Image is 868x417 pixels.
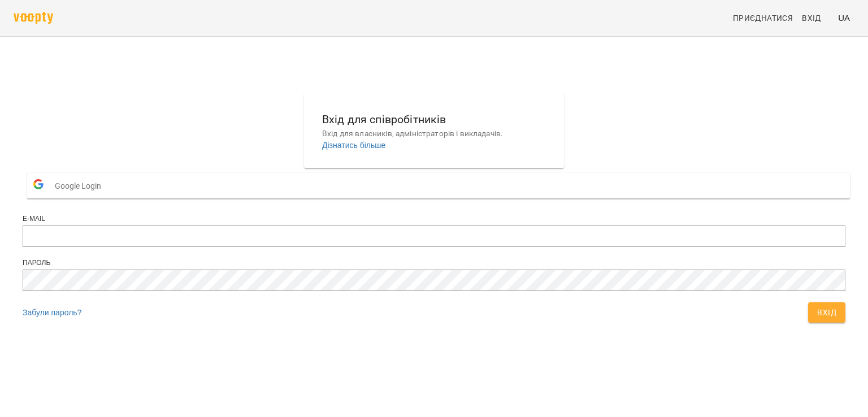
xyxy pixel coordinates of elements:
p: Вхід для власників, адміністраторів і викладачів. [322,128,546,140]
span: Google Login [55,175,107,197]
a: Забули пароль? [23,308,81,317]
span: UA [838,12,850,24]
span: Вхід [802,11,821,25]
img: voopty.png [14,12,53,24]
button: Google Login [27,173,850,198]
button: UA [834,7,854,28]
h6: Вхід для співробітників [322,111,546,128]
a: Приєднатися [728,8,797,28]
button: Вхід [808,302,845,323]
span: Вхід [817,306,836,319]
a: Вхід [797,8,834,28]
div: Пароль [23,258,845,268]
span: Приєднатися [733,11,793,25]
button: Вхід для співробітниківВхід для власників, адміністраторів і викладачів.Дізнатись більше [313,102,555,160]
div: E-mail [23,214,845,224]
a: Дізнатись більше [322,141,385,150]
